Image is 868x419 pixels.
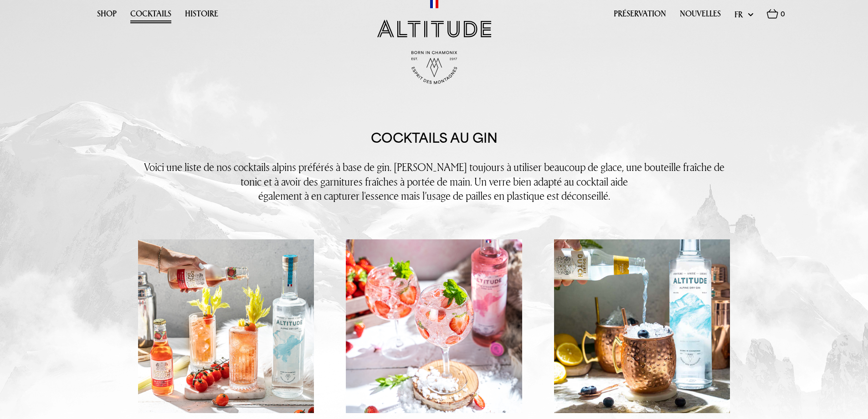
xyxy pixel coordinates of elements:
[767,9,785,24] a: 0
[614,9,666,23] a: Préservation
[377,20,491,37] img: Altitude Gin
[371,130,498,146] h1: COCKTAILS AU GIN
[680,9,721,23] a: Nouvelles
[138,160,730,203] p: Voici une liste de nos cocktails alpins préférés à base de gin. [PERSON_NAME] toujours à utiliser...
[767,9,778,19] img: Basket
[97,9,117,23] a: Shop
[185,9,218,23] a: Histoire
[130,9,171,23] a: Cocktails
[411,51,457,84] img: Born in Chamonix - Est. 2017 - Espirit des Montagnes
